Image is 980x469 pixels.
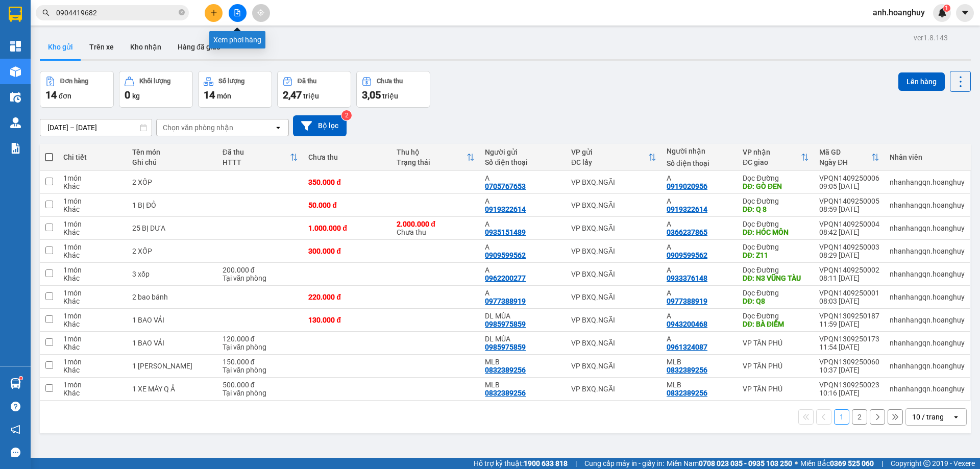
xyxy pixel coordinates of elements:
div: MLB [667,358,732,366]
div: 2 XỐP [132,178,212,186]
div: 25 BỊ DƯA [132,224,212,232]
div: 120.000 đ [223,335,299,343]
div: 09:05 [DATE] [819,182,879,190]
div: DĐ: BÀ ĐIỂM [743,320,809,328]
div: 0832389256 [667,366,707,374]
div: Khác [63,320,122,328]
div: Chưa thu [377,78,403,85]
img: warehouse-icon [10,117,21,128]
div: 1 món [63,358,122,366]
button: file-add [229,4,247,22]
div: DĐ: Q 8 [743,205,809,213]
div: VP BXQ.NGÃI [571,270,656,278]
svg: open [274,124,282,132]
div: Mã GD [819,148,871,156]
div: 0985975859 [485,343,526,351]
div: Khác [63,366,122,374]
div: 1.000.000 đ [308,224,386,232]
button: Lên hàng [898,72,945,91]
span: plus [210,9,217,16]
div: A [667,289,732,297]
div: DĐ: N3 VŨNG TÀU [743,274,809,282]
div: DĐ: Z11 [743,251,809,259]
div: Thu hộ [397,148,467,156]
div: VPQN1309250173 [819,335,879,343]
div: VPQN1409250005 [819,197,879,205]
div: 150.000 đ [223,358,299,366]
div: 1 BAO VẢI [132,339,212,347]
div: 1 món [63,381,122,389]
div: 350.000 đ [308,178,386,186]
div: Người nhận [667,147,732,155]
div: Tên món [132,148,212,156]
div: DĐ: Q8 [743,297,809,305]
div: A [667,174,732,182]
div: A [485,174,561,182]
div: 10 / trang [912,412,944,422]
span: Miền Nam [667,458,792,469]
div: 0985975859 [485,320,526,328]
div: 300.000 đ [308,247,386,255]
div: HTTT [223,158,290,166]
sup: 2 [341,110,352,120]
span: close-circle [179,9,185,15]
div: nhanhangqn.hoanghuy [890,247,965,255]
div: Số lượng [218,78,244,85]
button: 1 [834,409,849,425]
th: Toggle SortBy [391,144,480,171]
div: ĐC giao [743,158,801,166]
div: 1 món [63,174,122,182]
span: message [11,448,20,457]
div: 08:42 [DATE] [819,228,879,236]
div: Nhân viên [890,153,965,161]
div: Đã thu [223,148,290,156]
div: MLB [667,381,732,389]
div: Đơn hàng [60,78,88,85]
span: copyright [923,460,930,467]
div: Đã thu [298,78,316,85]
div: 11:59 [DATE] [819,320,879,328]
div: VPQN1309250187 [819,312,879,320]
button: plus [205,4,223,22]
div: nhanhangqn.hoanghuy [890,339,965,347]
span: search [42,9,50,16]
th: Toggle SortBy [566,144,661,171]
div: 0909599562 [667,251,707,259]
div: DL MÙA [485,335,561,343]
button: 2 [852,409,867,425]
div: 1 món [63,266,122,274]
div: Khác [63,343,122,351]
button: Khối lượng0kg [119,71,193,108]
div: 130.000 đ [308,316,386,324]
div: 0962200277 [485,274,526,282]
div: Số điện thoại [485,158,561,166]
div: Chưa thu [397,220,475,236]
div: VPQN1409250002 [819,266,879,274]
img: logo-vxr [9,7,22,22]
button: Đã thu2,47 triệu [277,71,351,108]
div: VP BXQ.NGÃI [571,293,656,301]
div: VPQN1409250004 [819,220,879,228]
span: 14 [204,89,215,101]
input: Tìm tên, số ĐT hoặc mã đơn [56,7,177,18]
div: VPQN1409250001 [819,289,879,297]
div: 0366237865 [667,228,707,236]
div: 08:59 [DATE] [819,205,879,213]
div: 2.000.000 đ [397,220,475,228]
th: Toggle SortBy [217,144,304,171]
div: 1 BAO HUY [132,362,212,370]
div: VP BXQ.NGÃI [571,201,656,209]
div: Tại văn phòng [223,366,299,374]
div: Chọn văn phòng nhận [163,122,233,133]
img: warehouse-icon [10,378,21,389]
div: A [667,243,732,251]
div: Dọc Đường [743,174,809,182]
span: anh.hoanghuy [865,6,933,19]
div: 0977388919 [667,297,707,305]
svg: open [952,413,960,421]
div: 1 BAO VẢI [132,316,212,324]
div: ĐC lấy [571,158,648,166]
div: 50.000 đ [308,201,386,209]
span: Cung cấp máy in - giấy in: [584,458,664,469]
span: | [881,458,883,469]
